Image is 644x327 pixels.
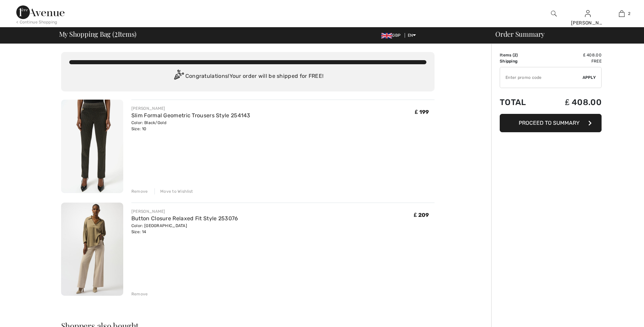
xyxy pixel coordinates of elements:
span: EN [408,33,416,38]
a: Sign In [585,10,591,17]
span: ₤ 199 [415,109,429,115]
div: < Continue Shopping [16,19,57,25]
img: My Bag [619,10,625,18]
td: ₤ 408.00 [542,91,602,114]
span: ₤ 209 [414,212,429,218]
span: GBP [381,33,403,38]
a: 2 [605,10,638,18]
img: Congratulation2.svg [172,70,185,83]
img: My Info [585,10,591,18]
td: Total [500,91,542,114]
div: [PERSON_NAME] [571,19,604,27]
span: 2 [628,11,630,17]
td: Shipping [500,58,542,64]
div: [PERSON_NAME] [131,208,238,214]
div: Remove [131,188,148,194]
div: Move to Wishlist [154,188,193,194]
input: Promo code [500,67,583,88]
a: Slim Formal Geometric Trousers Style 254143 [131,112,251,119]
img: search the website [551,10,557,18]
img: UK Pound [381,33,392,38]
div: Color: [GEOGRAPHIC_DATA] Size: 14 [131,223,238,235]
a: Button Closure Relaxed Fit Style 253076 [131,215,238,222]
div: [PERSON_NAME] [131,105,251,111]
span: Apply [583,74,596,81]
td: Items ( ) [500,52,542,58]
div: Order Summary [487,31,640,37]
span: 2 [114,29,118,38]
td: Free [542,58,602,64]
div: Color: Black/Gold Size: 10 [131,120,251,132]
img: Slim Formal Geometric Trousers Style 254143 [61,100,123,193]
div: Remove [131,291,148,297]
button: Proceed to Summary [500,114,602,132]
img: Button Closure Relaxed Fit Style 253076 [61,203,123,296]
td: ₤ 408.00 [542,52,602,58]
span: 2 [514,53,516,57]
img: 1ère Avenue [16,5,65,19]
div: Congratulations! Your order will be shipped for FREE! [69,70,426,83]
span: My Shopping Bag ( Items) [59,31,137,37]
span: Proceed to Summary [519,120,579,126]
